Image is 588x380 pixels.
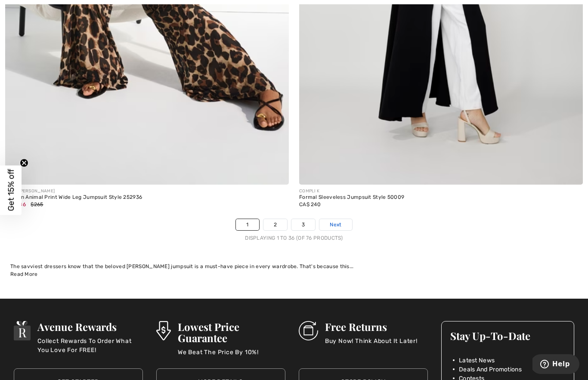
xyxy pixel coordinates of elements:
h3: Free Returns [325,321,418,332]
span: Latest News [459,356,495,365]
p: Buy Now! Think About It Later! [325,337,418,354]
div: Chiffon Animal Print Wide Leg Jumpsuit Style 252936 [5,195,142,201]
a: 2 [263,219,287,230]
button: Close teaser [20,158,28,167]
div: [PERSON_NAME] [5,188,142,195]
span: $265 [31,201,43,207]
a: Next [319,219,352,230]
div: Formal Sleeveless Jumpsuit Style 50009 [299,195,404,201]
div: COMPLI K [299,188,404,195]
p: We Beat The Price By 10%! [178,348,285,365]
iframe: Opens a widget where you can find more information [532,354,579,376]
span: Read More [10,271,38,277]
div: The savviest dressers know that the beloved [PERSON_NAME] jumpsuit is a must-have piece in every ... [10,263,578,270]
span: CA$ 240 [299,201,321,207]
img: Lowest Price Guarantee [156,321,171,340]
img: plus_v2.svg [272,168,280,176]
h3: Stay Up-To-Date [450,330,566,341]
img: plus_v2.svg [566,168,574,176]
h3: Lowest Price Guarantee [178,321,285,343]
span: Next [330,221,341,229]
img: Avenue Rewards [14,321,31,340]
h3: Avenue Rewards [37,321,142,332]
img: Free Returns [299,321,318,340]
span: Deals And Promotions [459,365,522,374]
a: 3 [291,219,315,230]
span: Get 15% off [6,169,16,211]
a: 1 [236,219,259,230]
p: Collect Rewards To Order What You Love For FREE! [37,337,142,354]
